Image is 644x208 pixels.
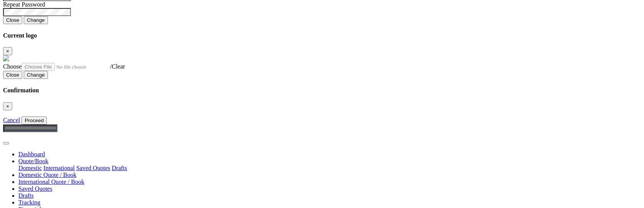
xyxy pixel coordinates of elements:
[6,48,9,54] span: ×
[112,165,127,171] a: Drafts
[3,142,9,144] button: Toggle navigation
[18,179,84,185] a: International Quote / Book
[3,1,45,8] label: Repeat Password
[3,63,641,71] div: /
[3,47,12,55] button: Close
[24,16,48,24] button: Change
[3,102,12,110] button: Close
[3,87,641,94] h4: Confirmation
[21,116,47,124] button: Proceed
[18,199,40,206] a: Tracking
[3,71,22,79] button: Close
[3,32,641,39] h4: Current logo
[3,55,9,61] img: GetCustomerLogo
[18,151,45,157] a: Dashboard
[18,192,34,199] a: Drafts
[18,185,52,192] a: Saved Quotes
[76,165,110,171] a: Saved Quotes
[18,165,641,172] div: Quote/Book
[43,165,75,171] a: International
[24,71,48,79] button: Change
[18,172,77,178] a: Domestic Quote / Book
[3,117,20,123] a: Cancel
[18,165,42,171] a: Domestic
[3,16,22,24] button: Close
[18,158,48,164] a: Quote/Book
[3,63,110,70] a: Choose
[112,63,125,70] a: Clear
